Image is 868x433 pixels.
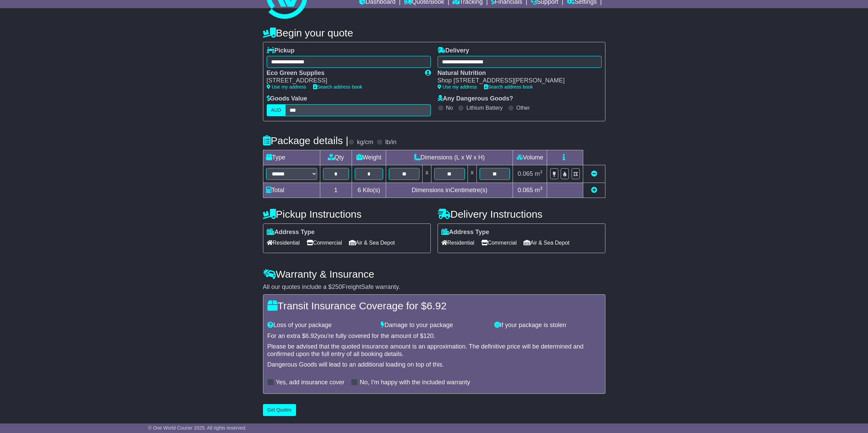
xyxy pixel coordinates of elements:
div: All our quotes include a $ FreightSafe warranty. [263,283,605,291]
label: Any Dangerous Goods? [438,95,513,103]
td: Qty [320,150,352,165]
span: 6.92 [306,333,318,339]
label: kg/cm [357,139,373,146]
span: m [535,170,543,177]
label: AUD [267,104,286,116]
span: © One World Courier 2025. All rights reserved. [148,425,247,431]
td: Volume [513,150,547,165]
div: Please be advised that the quoted insurance amount is an approximation. The definitive price will... [267,343,601,358]
span: Residential [267,237,300,248]
label: No [446,105,453,111]
label: Address Type [441,229,489,236]
a: Search address book [484,84,533,90]
label: Address Type [267,229,315,236]
td: Kilo(s) [352,183,386,198]
span: m [535,187,543,194]
td: Weight [352,150,386,165]
h4: Package details | [263,135,349,146]
td: Total [263,183,320,198]
label: Other [516,105,530,111]
span: 6 [357,187,361,194]
a: Add new item [591,187,597,194]
label: Pickup [267,47,295,55]
span: 6.92 [427,300,446,311]
td: 1 [320,183,352,198]
span: Residential [441,237,474,248]
div: Dangerous Goods will lead to an additional loading on top of this. [267,361,601,369]
div: Eco Green Supplies [267,69,418,77]
label: Lithium Battery [466,105,503,111]
td: Dimensions (L x W x H) [386,150,513,165]
a: Use my address [438,84,477,90]
label: Goods Value [267,95,307,103]
span: Commercial [481,237,517,248]
td: x [468,165,476,183]
span: 0.065 [518,170,533,177]
label: No, I'm happy with the included warranty [360,379,470,386]
a: Remove this item [591,170,597,177]
td: Dimensions in Centimetre(s) [386,183,513,198]
sup: 3 [540,186,543,191]
span: 0.065 [518,187,533,194]
div: [STREET_ADDRESS] [267,77,418,84]
span: Commercial [307,237,342,248]
td: Type [263,150,320,165]
label: Delivery [438,47,469,55]
sup: 3 [540,169,543,174]
h4: Pickup Instructions [263,208,431,220]
td: x [423,165,431,183]
div: If your package is stolen [491,322,604,329]
a: Search address book [313,84,362,90]
div: Damage to your package [377,322,491,329]
h4: Warranty & Insurance [263,268,605,280]
h4: Transit Insurance Coverage for $ [267,300,601,311]
h4: Begin your quote [263,27,605,38]
a: Use my address [267,84,306,90]
span: 250 [332,283,342,290]
div: Loss of your package [264,322,378,329]
div: Natural Nutrition [438,69,595,77]
h4: Delivery Instructions [438,208,605,220]
label: Yes, add insurance cover [276,379,344,386]
div: For an extra $ you're fully covered for the amount of $ . [267,333,601,340]
label: lb/in [385,139,396,146]
span: 120 [423,333,433,339]
span: Air & Sea Depot [349,237,395,248]
span: Air & Sea Depot [524,237,570,248]
button: Get Quotes [263,404,296,416]
div: Shop [STREET_ADDRESS][PERSON_NAME] [438,77,595,84]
